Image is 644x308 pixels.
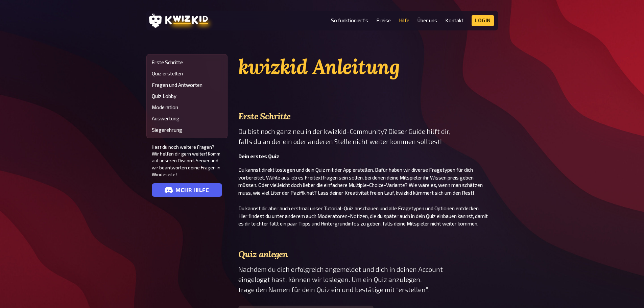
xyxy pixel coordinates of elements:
h3: Quiz anlegen [238,249,498,259]
h4: Dein erstes Quiz [238,153,498,159]
a: Fragen und Antworten [152,82,222,88]
a: Siegerehrung [152,127,222,133]
a: Preise [376,18,391,23]
a: Hilfe [399,18,409,23]
a: Quiz erstellen [152,71,222,76]
p: Du kannst dir aber auch erstmal unser Tutorial-Quiz anschauen und alle Fragetypen und Optionen en... [238,205,498,228]
a: Über uns [418,18,437,23]
span: Hast du noch weitere Fragen? Wir helfen dir gern weiter! Komm auf unseren Discord-Server und wir ... [152,144,222,178]
a: Login [472,15,494,26]
p: Du bist noch ganz neu in der kwizkid-Community? Dieser Guide hilft dir, falls du an der ein oder ... [238,126,498,147]
a: Erste Schritte [152,60,222,65]
a: Kontakt [445,18,463,23]
a: Auswertung [152,116,222,121]
a: Quiz Lobby [152,93,222,99]
h1: kwizkid Anleitung [238,54,498,79]
p: Nachdem du dich erfolgreich angemeldet und dich in deinen Account eingeloggt hast, können wir los... [238,264,498,295]
a: So funktioniert's [331,18,368,23]
a: Moderation [152,104,222,110]
h3: Erste Schritte [238,111,498,121]
p: Du kannst direkt loslegen und dein Quiz mit der App erstellen. Dafür haben wir diverse Fragetypen... [238,166,498,196]
a: mehr Hilfe [152,183,222,197]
